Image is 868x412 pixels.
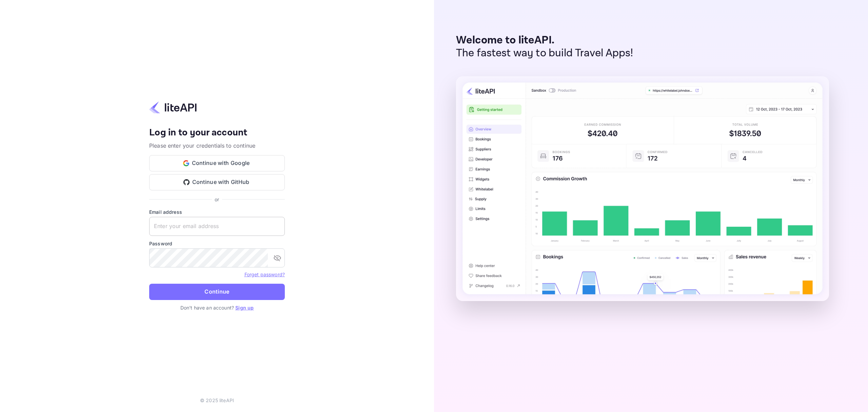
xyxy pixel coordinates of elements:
[456,76,829,301] img: liteAPI Dashboard Preview
[200,397,234,404] p: © 2025 liteAPI
[272,222,280,230] keeper-lock: Open Keeper Popup
[149,127,285,139] h4: Log in to your account
[149,174,285,190] button: Continue with GitHub
[215,196,219,203] p: or
[149,217,285,236] input: Enter your email address
[271,251,284,265] button: toggle password visibility
[235,305,254,311] a: Sign up
[149,208,285,216] label: Email address
[149,304,285,311] p: Don't have an account?
[149,240,285,247] label: Password
[456,34,633,47] p: Welcome to liteAPI.
[149,142,285,150] p: Please enter your credentials to continue
[244,271,285,277] a: Forget password?
[149,284,285,300] button: Continue
[456,47,633,60] p: The fastest way to build Travel Apps!
[149,155,285,171] button: Continue with Google
[149,101,197,114] img: liteapi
